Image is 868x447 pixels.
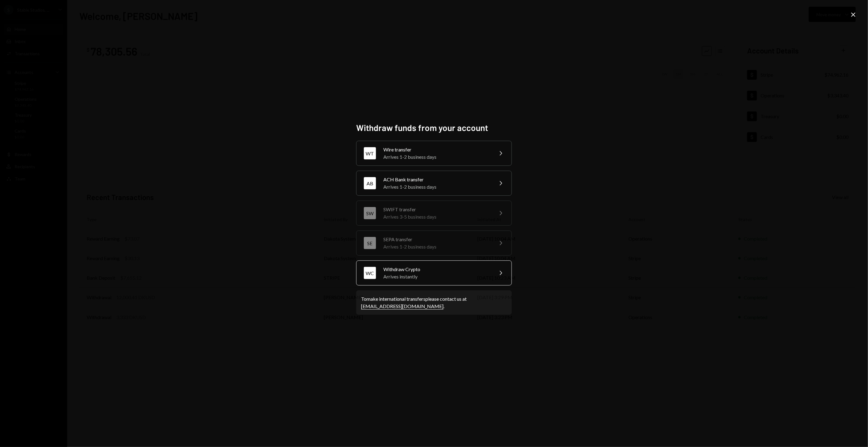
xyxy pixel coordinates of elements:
[383,153,490,161] div: Arrives 1-2 business days
[383,243,490,250] div: Arrives 1-2 business days
[361,295,507,310] div: To make international transfers please contact us at .
[383,213,490,220] div: Arrives 3-5 business days
[383,176,490,183] div: ACH Bank transfer
[383,183,490,191] div: Arrives 1-2 business days
[356,171,512,196] button: ABACH Bank transferArrives 1-2 business days
[383,273,490,280] div: Arrives instantly
[364,147,376,159] div: WT
[356,122,512,134] h2: Withdraw funds from your account
[364,237,376,249] div: SE
[383,206,490,213] div: SWIFT transfer
[364,207,376,219] div: SW
[383,266,490,273] div: Withdraw Crypto
[356,260,512,285] button: WCWithdraw CryptoArrives instantly
[383,146,490,153] div: Wire transfer
[364,177,376,189] div: AB
[356,141,512,166] button: WTWire transferArrives 1-2 business days
[364,267,376,279] div: WC
[356,231,512,256] button: SESEPA transferArrives 1-2 business days
[356,201,512,226] button: SWSWIFT transferArrives 3-5 business days
[383,236,490,243] div: SEPA transfer
[361,303,443,310] a: [EMAIL_ADDRESS][DOMAIN_NAME]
